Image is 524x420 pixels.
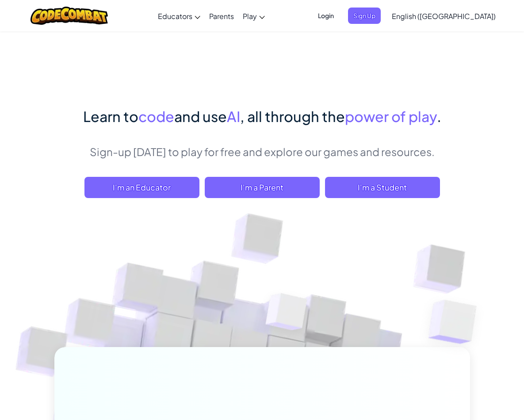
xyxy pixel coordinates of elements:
[404,270,512,374] img: Overlap cubes
[205,4,238,28] a: Parents
[83,144,441,159] p: Sign-up [DATE] to play for free and explore our games and resources.
[158,11,192,21] span: Educators
[227,107,240,125] span: AI
[345,107,437,125] span: power of play
[83,107,138,125] span: Learn to
[84,177,199,198] a: I'm an Educator
[31,7,108,25] img: CodeCombat logo
[174,107,227,125] span: and use
[325,177,440,198] button: I'm a Student
[243,11,257,21] span: Play
[205,177,320,198] a: I'm a Parent
[437,107,441,125] span: .
[242,269,332,362] img: Overlap cubes
[240,107,345,125] span: , all through the
[387,4,500,28] a: English ([GEOGRAPHIC_DATA])
[238,4,269,28] a: Play
[348,8,381,24] button: Sign Up
[392,11,496,21] span: English ([GEOGRAPHIC_DATA])
[153,4,205,28] a: Educators
[313,8,339,24] button: Login
[138,107,174,125] span: code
